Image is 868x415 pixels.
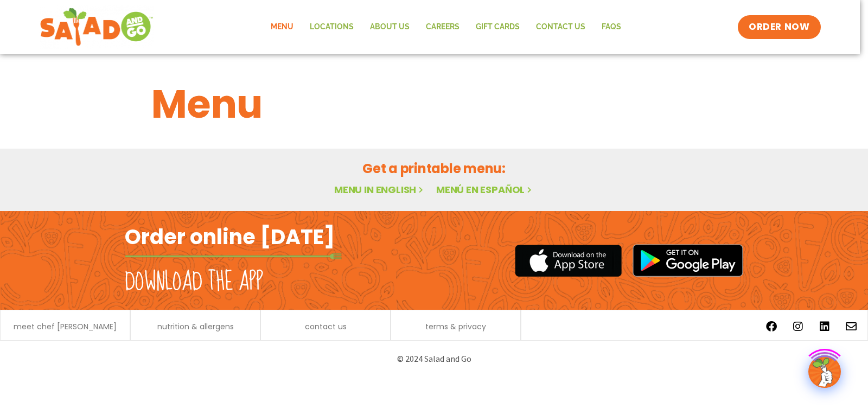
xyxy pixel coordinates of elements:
a: nutrition & allergens [157,323,234,330]
a: GIFT CARDS [468,15,528,40]
img: new-SAG-logo-768×292 [40,5,154,49]
a: meet chef [PERSON_NAME] [14,323,117,330]
h2: Get a printable menu: [151,159,717,178]
a: Careers [418,15,468,40]
a: Menu in English [334,183,425,196]
span: ORDER NOW [749,21,809,34]
a: FAQs [593,15,629,40]
img: fork [125,253,342,259]
img: appstore [515,243,622,278]
a: About Us [362,15,418,40]
p: © 2024 Salad and Go [130,352,738,366]
a: Locations [302,15,362,40]
a: Contact Us [528,15,593,40]
nav: Menu [263,15,629,40]
h2: Download the app [125,267,263,297]
a: contact us [305,323,347,330]
a: ORDER NOW [738,15,820,39]
a: Menu [263,15,302,40]
a: Menú en español [436,183,534,196]
h2: Order online [DATE] [125,224,335,250]
img: google_play [633,244,743,277]
a: terms & privacy [425,323,486,330]
h1: Menu [151,75,717,133]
